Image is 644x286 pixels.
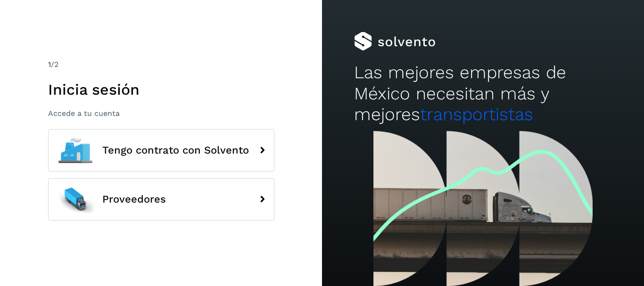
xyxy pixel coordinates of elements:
[354,62,611,125] h2: Las mejores empresas de México necesitan más y mejores
[48,109,274,118] p: Accede a tu cuenta
[48,59,274,70] div: /2
[420,104,533,124] span: transportistas
[102,194,166,205] span: Proveedores
[48,178,274,221] button: Proveedores
[102,145,249,156] span: Tengo contrato con Solvento
[48,81,274,98] h1: Inicia sesión
[48,129,274,172] button: Tengo contrato con Solvento
[48,60,51,69] span: 1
